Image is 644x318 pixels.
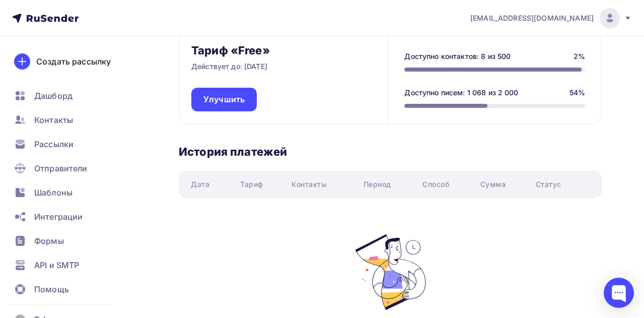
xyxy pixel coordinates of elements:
[404,51,511,61] div: Доступно контактов: 8 из 500
[8,158,128,178] a: Отправители
[8,231,128,251] a: Формы
[191,61,267,72] p: Действует до: [DATE]
[34,186,73,199] span: Шаблоны
[191,88,257,111] a: Улучшить
[470,8,632,28] a: [EMAIL_ADDRESS][DOMAIN_NAME]
[364,179,391,189] div: Период
[203,94,245,105] span: Улучшить
[470,13,594,23] span: [EMAIL_ADDRESS][DOMAIN_NAME]
[8,182,128,203] a: Шаблоны
[34,211,83,223] span: Интеграции
[422,179,449,189] div: Способ
[8,134,128,154] a: Рассылки
[34,259,79,271] span: API и SMTP
[8,110,128,130] a: Контакты
[569,88,585,98] div: 54%
[34,283,69,295] span: Помощь
[191,43,270,57] h3: Тариф «Free»
[34,90,73,102] span: Дашборд
[292,179,327,189] div: Контакты
[536,179,561,189] div: Статус
[480,179,506,189] div: Сумма
[574,51,585,61] div: 2%
[191,179,209,189] div: Дата
[179,145,602,159] h3: История платежей
[36,55,111,68] div: Создать рассылку
[8,86,128,106] a: Дашборд
[240,179,263,189] div: Тариф
[34,235,64,247] span: Формы
[404,88,518,98] div: Доступно писем: 1 068 из 2 000
[34,114,73,126] span: Контакты
[34,138,74,150] span: Рассылки
[34,162,88,174] span: Отправители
